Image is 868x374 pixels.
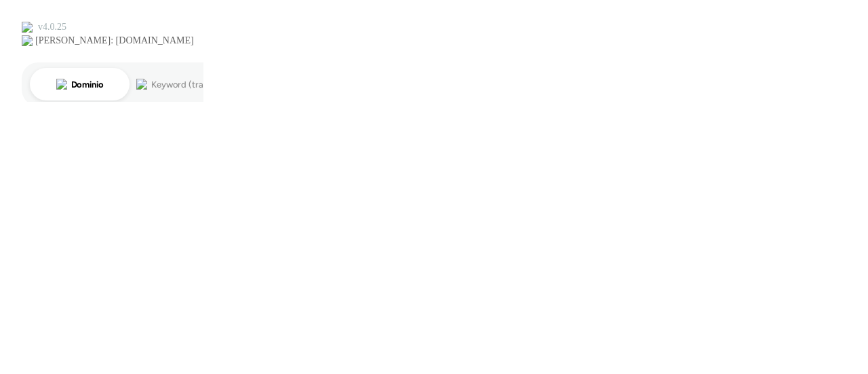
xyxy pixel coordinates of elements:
[38,22,66,33] div: v 4.0.25
[136,79,147,90] img: tab_keywords_by_traffic_grey.svg
[35,35,194,46] div: [PERSON_NAME]: [DOMAIN_NAME]
[22,22,33,33] img: logo_orange.svg
[151,80,225,89] div: Keyword (traffico)
[56,79,67,90] img: tab_domain_overview_orange.svg
[71,80,104,89] div: Dominio
[22,35,33,46] img: website_grey.svg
